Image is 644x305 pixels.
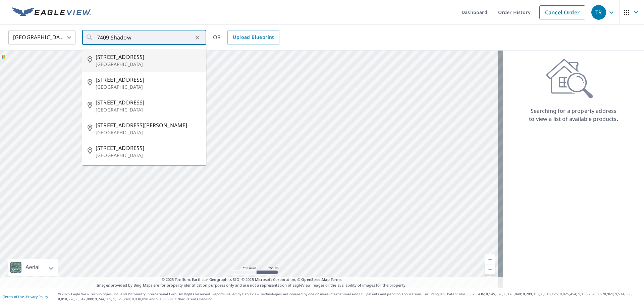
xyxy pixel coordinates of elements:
a: Current Level 5, Zoom Out [485,264,495,275]
p: © 2025 Eagle View Technologies, Inc. and Pictometry International Corp. All Rights Reserved. Repo... [58,292,641,302]
a: Terms [331,277,342,282]
div: Aerial [8,259,58,276]
button: Clear [193,33,202,42]
p: [GEOGRAPHIC_DATA] [96,106,201,113]
a: OpenStreetMap [301,277,329,282]
p: [GEOGRAPHIC_DATA] [96,84,201,90]
span: © 2025 TomTom, Earthstar Geographics SIO, © 2025 Microsoft Corporation, © [162,277,342,283]
img: EV Logo [12,7,91,17]
span: Upload Blueprint [233,33,274,42]
p: [GEOGRAPHIC_DATA] [96,129,201,136]
span: [STREET_ADDRESS] [96,53,201,61]
a: Upload Blueprint [227,30,279,45]
a: Terms of Use [3,294,24,299]
p: Searching for a property address to view a list of available products. [529,107,619,123]
div: TR [591,5,606,20]
span: [STREET_ADDRESS] [96,98,201,106]
a: Current Level 5, Zoom In [485,254,495,264]
span: [STREET_ADDRESS] [96,144,201,152]
input: Search by address or latitude-longitude [97,28,193,47]
div: OR [213,30,279,45]
p: | [3,295,48,299]
a: Privacy Policy [26,294,48,299]
div: [GEOGRAPHIC_DATA] [8,28,75,47]
div: Aerial [23,259,42,276]
a: Cancel Order [539,5,585,19]
span: [STREET_ADDRESS] [96,76,201,84]
p: [GEOGRAPHIC_DATA] [96,61,201,68]
p: [GEOGRAPHIC_DATA] [96,152,201,159]
span: [STREET_ADDRESS][PERSON_NAME] [96,121,201,129]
